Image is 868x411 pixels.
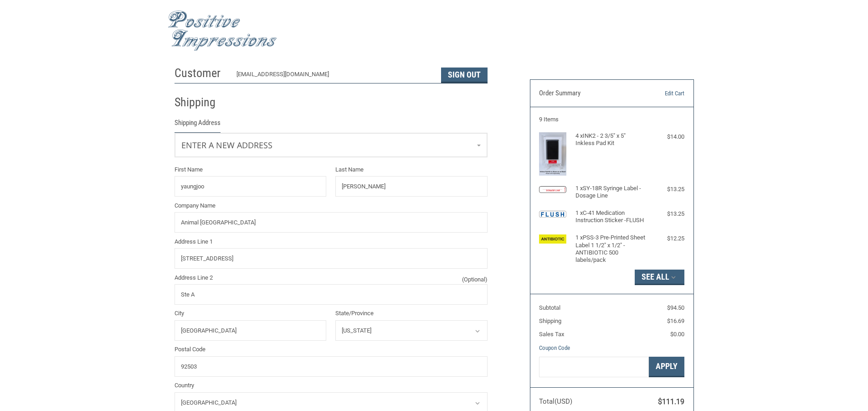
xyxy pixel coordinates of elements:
[539,89,638,98] h3: Order Summary
[575,234,646,264] h4: 1 x PSS-3 Pre-Printed Sheet Label 1 1/2" x 1/2" - ANTIBIOTIC 500 labels/pack
[175,165,327,174] label: First Name
[175,118,221,133] legend: Shipping Address
[638,89,684,98] a: Edit Cart
[658,397,684,406] span: $111.19
[667,317,684,324] span: $16.69
[441,68,488,83] button: Sign Out
[539,317,561,324] span: Shipping
[539,357,649,377] input: Gift Certificate or Coupon Code
[575,132,646,147] h4: 4 x INK2 - 2 3/5" x 5" Inkless Pad Kit
[175,345,488,354] label: Postal Code
[175,201,488,210] label: Company Name
[181,140,272,151] span: Enter a new address
[175,309,327,318] label: City
[670,331,684,338] span: $0.00
[648,209,684,219] div: $13.25
[649,357,684,377] button: Apply
[667,304,684,311] span: $94.50
[175,381,488,390] label: Country
[648,234,684,243] div: $12.25
[539,397,572,406] span: Total (USD)
[635,270,684,285] button: See All
[175,273,488,282] label: Address Line 2
[236,70,432,83] div: [EMAIL_ADDRESS][DOMAIN_NAME]
[539,344,570,351] a: Coupon Code
[539,116,684,123] h3: 9 Items
[648,185,684,194] div: $13.25
[168,10,277,51] img: Positive Impressions
[575,185,646,200] h4: 1 x SY-18R Syringe Label - Dosage Line
[539,304,560,311] span: Subtotal
[175,95,228,110] h2: Shipping
[335,309,488,318] label: State/Province
[335,165,488,174] label: Last Name
[462,275,488,284] small: (Optional)
[539,331,564,338] span: Sales Tax
[575,209,646,224] h4: 1 x C-41 Medication Instruction Sticker -FLUSH
[648,132,684,141] div: $14.00
[175,133,487,157] a: Enter or select a different address
[175,66,228,81] h2: Customer
[175,237,488,246] label: Address Line 1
